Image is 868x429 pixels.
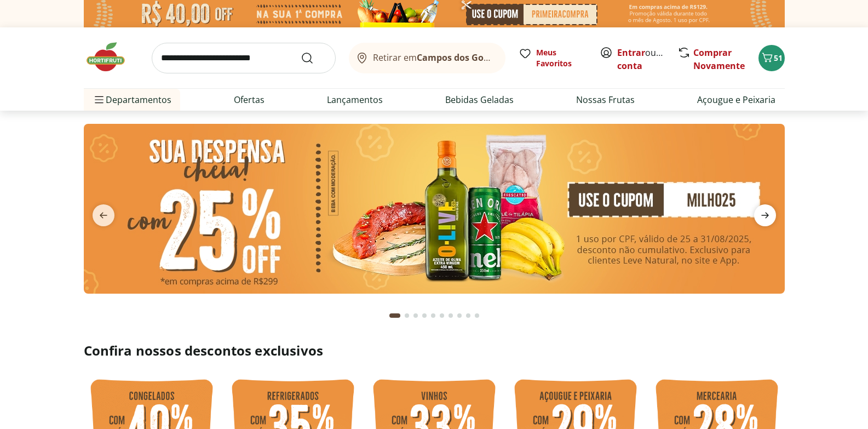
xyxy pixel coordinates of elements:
[234,93,265,106] a: Ofertas
[417,52,616,64] b: Campos dos Goytacazes/[GEOGRAPHIC_DATA]
[438,302,446,329] button: Go to page 6 from fs-carousel
[446,302,455,329] button: Go to page 7 from fs-carousel
[473,302,481,329] button: Go to page 10 from fs-carousel
[327,93,383,106] a: Lançamentos
[84,204,123,226] button: previous
[411,302,420,329] button: Go to page 3 from fs-carousel
[774,53,783,63] span: 51
[693,47,745,72] a: Comprar Novamente
[93,87,171,113] span: Departamentos
[84,124,785,294] img: cupom
[84,41,139,73] img: Hortifruti
[420,302,429,329] button: Go to page 4 from fs-carousel
[519,47,587,69] a: Meus Favoritos
[93,87,106,113] button: Menu
[301,52,327,65] button: Submit Search
[84,342,785,359] h2: Confira nossos descontos exclusivos
[464,302,473,329] button: Go to page 9 from fs-carousel
[758,45,785,71] button: Carrinho
[697,93,775,106] a: Açougue e Peixaria
[373,53,494,62] span: Retirar em
[617,47,645,59] a: Entrar
[536,47,587,69] span: Meus Favoritos
[429,302,438,329] button: Go to page 5 from fs-carousel
[403,302,411,329] button: Go to page 2 from fs-carousel
[349,43,505,73] button: Retirar emCampos dos Goytacazes/[GEOGRAPHIC_DATA]
[445,93,514,106] a: Bebidas Geladas
[617,47,677,72] a: Criar conta
[152,43,336,73] input: search
[387,302,403,329] button: Current page from fs-carousel
[745,204,785,226] button: next
[455,302,464,329] button: Go to page 8 from fs-carousel
[617,46,666,72] span: ou
[576,93,635,106] a: Nossas Frutas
